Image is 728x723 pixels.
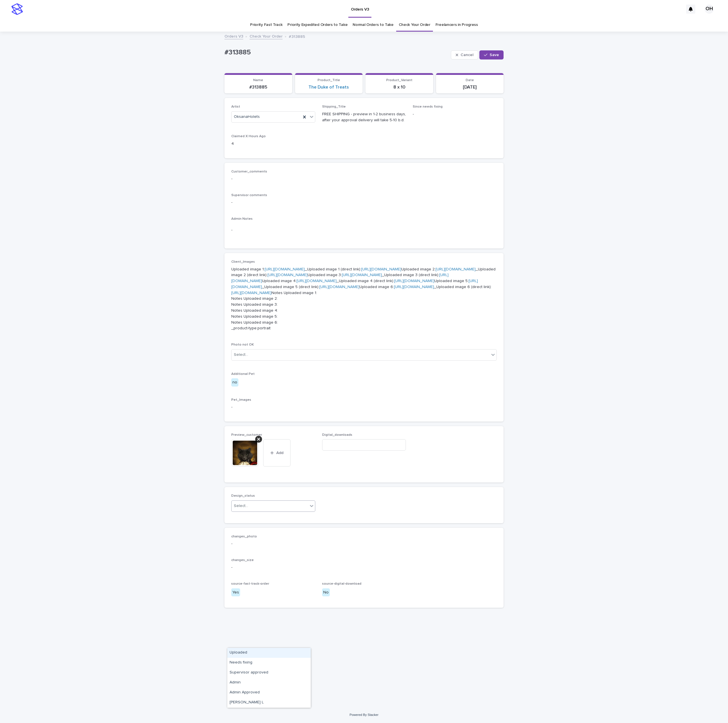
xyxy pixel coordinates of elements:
[227,698,311,708] div: Ritch L
[439,85,500,90] p: [DATE]
[234,114,260,120] span: OksanaHolets
[227,658,311,668] div: Needs fixing
[349,713,378,716] a: Powered By Stacker
[231,372,255,376] span: Additional Pet
[263,439,291,467] button: Add
[361,267,401,271] a: [URL][DOMAIN_NAME]
[250,33,283,39] a: Check Your Order
[231,279,478,289] a: [URL][DOMAIN_NAME]
[227,678,311,688] div: Admin
[227,648,311,658] div: Uploaded
[231,433,262,437] span: Preview_customer
[490,53,499,57] span: Save
[234,503,248,509] div: Select...
[231,558,254,562] span: changes_size
[228,85,289,90] p: #313885
[227,688,311,698] div: Admin Approved
[231,105,240,108] span: Artist
[11,3,23,15] img: stacker-logo-s-only.png
[267,273,308,277] a: [URL][DOMAIN_NAME]
[322,105,346,108] span: Shipping_Title
[287,18,347,32] a: Priority Expedited Orders to Take
[231,541,497,547] p: -
[234,352,248,358] div: Select...
[435,18,478,32] a: Freelancers in Progress
[413,105,443,108] span: Since needs fixing
[231,135,266,138] span: Claimed X Hours Ago
[322,433,352,437] span: Digital_downloads
[461,53,473,57] span: Cancel
[231,398,251,402] span: Pet_Images
[276,451,283,455] span: Add
[231,194,267,197] span: Supervisor comments
[394,285,434,289] a: [URL][DOMAIN_NAME]
[231,378,238,387] div: no
[250,18,282,32] a: Priority Fast Track
[231,535,257,538] span: changes_photo
[227,668,311,678] div: Supervisor approved
[224,48,449,57] p: #313885
[353,18,394,32] a: Normal Orders to Take
[231,564,497,570] p: -
[319,285,359,289] a: [URL][DOMAIN_NAME]
[231,588,240,597] div: Yes
[231,343,254,346] span: Photo not OK
[231,141,315,147] p: 4
[466,79,474,82] span: Date
[231,217,253,221] span: Admin Notes
[231,404,497,410] p: -
[413,111,497,117] p: -
[399,18,430,32] a: Check Your Order
[386,79,412,82] span: Product_Variant
[253,79,263,82] span: Name
[231,227,497,233] p: -
[394,279,434,283] a: [URL][DOMAIN_NAME]
[322,582,361,586] span: source-digital-download
[224,33,243,39] a: Orders V3
[231,266,497,332] p: Uploaded image 1: _Uploaded image 1 (direct link): Uploaded image 2: _Uploaded image 2 (direct li...
[308,85,349,90] a: The Duke of Treats
[705,5,714,14] div: OH
[322,588,330,597] div: No
[231,200,497,206] p: -
[265,267,305,271] a: [URL][DOMAIN_NAME]
[289,33,305,39] p: #313885
[435,267,476,271] a: [URL][DOMAIN_NAME]
[296,279,337,283] a: [URL][DOMAIN_NAME]
[342,273,382,277] a: [URL][DOMAIN_NAME]
[231,170,267,173] span: Customer_comments
[231,582,269,586] span: source-fast-track-order
[231,494,255,498] span: Design_status
[369,85,430,90] p: 8 x 10
[231,176,497,182] p: -
[451,50,478,59] button: Cancel
[231,260,255,264] span: Client_Images
[318,79,340,82] span: Product_Title
[322,111,406,123] p: FREE SHIPPING - preview in 1-2 business days, after your approval delivery will take 5-10 b.d.
[231,291,271,295] a: [URL][DOMAIN_NAME]
[479,50,504,59] button: Save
